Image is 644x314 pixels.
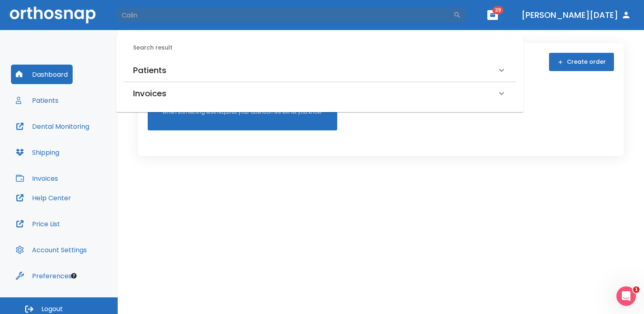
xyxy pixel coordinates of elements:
button: [PERSON_NAME][DATE] [518,8,634,22]
button: Preferences [11,266,77,286]
p: When something else requires your attention we will let you know! [162,108,323,116]
button: Invoices [11,169,63,188]
span: Logout [41,305,63,314]
iframe: Intercom live chat [616,286,636,306]
button: Price List [11,214,65,234]
h6: Invoices [133,87,166,100]
span: 39 [493,6,504,14]
h6: Patients [133,64,166,77]
button: Help Center [11,188,76,208]
div: Patients [123,59,516,82]
button: Dental Monitoring [11,117,94,136]
button: Patients [11,91,63,110]
button: Dashboard [11,65,73,84]
div: Invoices [123,82,516,105]
span: 1 [633,286,640,293]
input: Search by Patient Name or Case # [116,7,453,23]
button: Create order [549,53,614,71]
button: Account Settings [11,240,92,260]
img: Orthosnap [10,6,96,23]
div: Tooltip anchor [70,272,78,279]
button: Shipping [11,143,64,162]
h6: Search result [133,43,516,52]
